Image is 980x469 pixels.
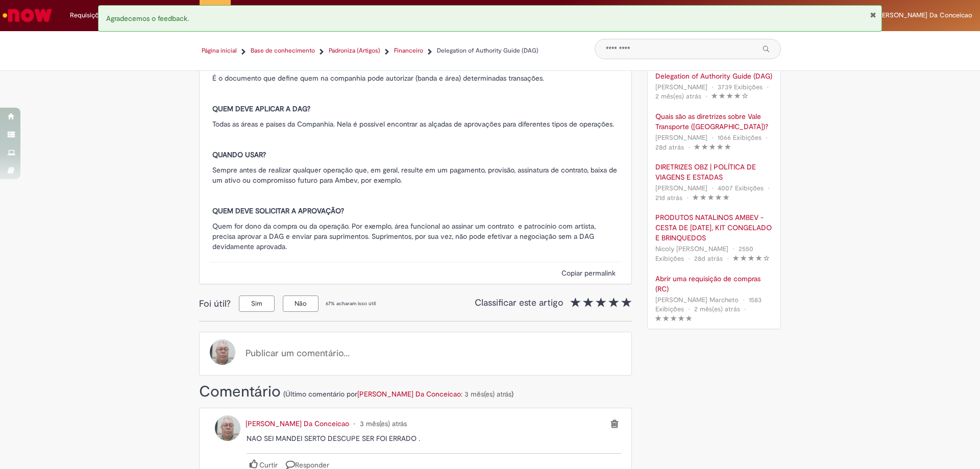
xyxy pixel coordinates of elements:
span: [PERSON_NAME] Da Conceicao [876,11,972,19]
span: • [351,419,358,428]
span: 21d atrás [655,193,682,202]
span: [PERSON_NAME] [655,133,707,142]
time: 02/09/2025 17:11:00 [694,254,723,263]
button: Sim, este artigo foi útil [239,295,275,312]
button: Fechar Notificação [870,11,876,19]
span: 1583 Exibições [655,295,762,314]
time: 09/09/2025 12:52:42 [655,193,682,202]
span: • [703,89,709,103]
a: [PERSON_NAME] Da Conceicao [357,389,461,399]
strong: QUANDO USAR? [212,150,266,159]
span: 28d atrás [655,143,684,152]
span: 4007 Exibições [718,184,764,192]
h2: Comentário [199,382,281,402]
button: Não, este artigo não foi útil [283,295,318,312]
a: Página inicial [202,46,237,55]
span: • [742,302,748,316]
span: • [686,252,692,265]
a: Padroniza (Artigos) [329,46,380,55]
button: Publicar um comentário... [242,347,353,361]
p: Sempre antes de realizar qualquer operação que, em geral, resulte em um pagamento, provisão, assi... [212,165,619,185]
div: Este artigo foi útil? [233,298,321,307]
span: 28d atrás [694,254,723,263]
span: 2 mês(es) atrás [694,305,740,313]
p: Quem for dono da compra ou da operação. Por exemplo, área funcional ao assinar um contrato e patr... [212,221,619,252]
span: • [765,80,771,94]
span: • [766,181,772,195]
span: Classificar este artigo [571,298,632,310]
span: Agradecemos o feedback. [106,14,189,23]
span: 3 mês(es) atrás [464,389,511,399]
div: Artigos Mais Úteis [648,66,781,329]
span: • [684,191,691,205]
span: Delegation of Authority Guide (DAG) [437,46,538,55]
span: 3 mês(es) atrás [360,419,407,428]
a: Jorge Luiz Ribeiro Da Conceicao perfil [210,348,235,357]
span: 2550 Exibições [655,244,753,263]
span: • [764,131,770,144]
span: • [730,242,737,256]
strong: QUEM DEVE SOLICITAR A APROVAÇÃO? [212,206,344,215]
a: Delegation of Authority Guide (DAG) [655,71,773,81]
span: [PERSON_NAME] [655,184,707,192]
a: Abrir uma requisição de compras (RC) [655,274,773,294]
time: 04/08/2025 15:44:51 [655,92,701,101]
span: [PERSON_NAME] Da Conceicao [240,419,349,428]
strong: QUEM DEVE APLICAR A DAG? [212,104,310,113]
span: Nicoly [PERSON_NAME] [655,244,728,253]
span: (Último comentário por : [283,389,462,399]
span: ) [283,389,513,399]
span: • [686,302,692,316]
span: • [709,131,716,144]
span: • [709,181,716,195]
time: 29/07/2025 17:40:52 [694,305,740,313]
span: Classificar este artigo [475,297,563,309]
time: 29/06/2025 05:05:26 [464,389,511,399]
time: 02/09/2025 17:11:20 [655,143,684,152]
a: Quais são as diretrizes sobre Vale Transporte ([GEOGRAPHIC_DATA])? [655,111,773,132]
time: 29/06/2025 05:05:26 [360,419,407,428]
span: • [725,252,731,265]
img: ServiceNow [1,5,54,26]
span: [PERSON_NAME] Marcheto [655,295,739,304]
span: • [741,293,747,307]
a: [PERSON_NAME] Da Conceicao [240,419,351,428]
a: Base de conhecimento [251,46,315,55]
a: DIRETRIZES OBZ | POLÍTICA DE VIAGENS E ESTADAS [655,162,773,182]
span: 2 mês(es) atrás [655,92,701,101]
p: NAO SEI MANDEI SERTO DESCUPE SER FOI ERRADO . [247,434,621,443]
span: 3739 Exibições [718,83,763,91]
span: 1066 Exibições [718,133,762,142]
a: Financeiro [394,46,423,55]
button: Copiar permalink [558,267,619,279]
span: [PERSON_NAME] [655,83,707,91]
button: Excluir Comentário [608,417,621,432]
p: É o documento que define quem na companhia pode autorizar (banda e área) determinadas transações. [212,73,619,83]
a: PRODUTOS NATALINOS AMBEV - CESTA DE [DATE], KIT CONGELADO E BRINQUEDOS [655,212,773,243]
span: 67% acharam isso útil [321,300,376,307]
span: • [709,80,716,94]
span: Requisições [70,10,106,20]
span: Foi útil? [199,298,231,310]
span: • [686,140,692,154]
p: Todas as áreas e países da Companhia. Nela é possível encontrar as alçadas de aprovações para dif... [212,119,619,129]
